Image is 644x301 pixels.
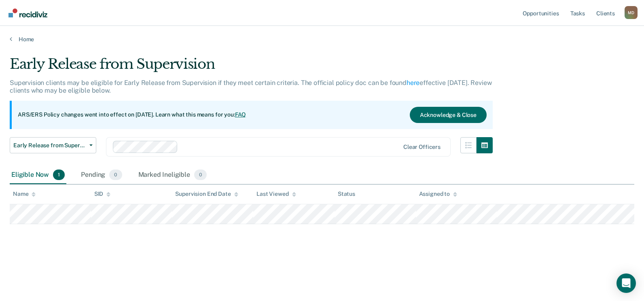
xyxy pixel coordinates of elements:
[8,8,47,17] img: Recidiviz
[53,170,65,180] span: 1
[419,191,457,197] div: Assigned to
[338,191,355,197] div: Status
[407,79,419,87] a: here
[616,273,636,293] div: Open Intercom Messenger
[10,56,493,79] div: Early Release from Supervision
[13,142,86,149] span: Early Release from Supervision
[10,36,634,43] a: Home
[175,191,238,197] div: Supervision End Date
[625,6,638,19] button: Profile dropdown button
[10,166,66,184] div: Eligible Now1
[625,6,638,19] div: M D
[235,111,246,118] a: FAQ
[13,191,36,197] div: Name
[410,107,487,123] button: Acknowledge & Close
[109,170,122,180] span: 0
[10,137,96,153] button: Early Release from Supervision
[403,144,441,150] div: Clear officers
[79,166,123,184] div: Pending0
[194,170,207,180] span: 0
[94,191,111,197] div: SID
[10,79,491,94] p: Supervision clients may be eligible for Early Release from Supervision if they meet certain crite...
[256,191,296,197] div: Last Viewed
[18,111,246,119] p: ARS/ERS Policy changes went into effect on [DATE]. Learn what this means for you:
[137,166,209,184] div: Marked Ineligible0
